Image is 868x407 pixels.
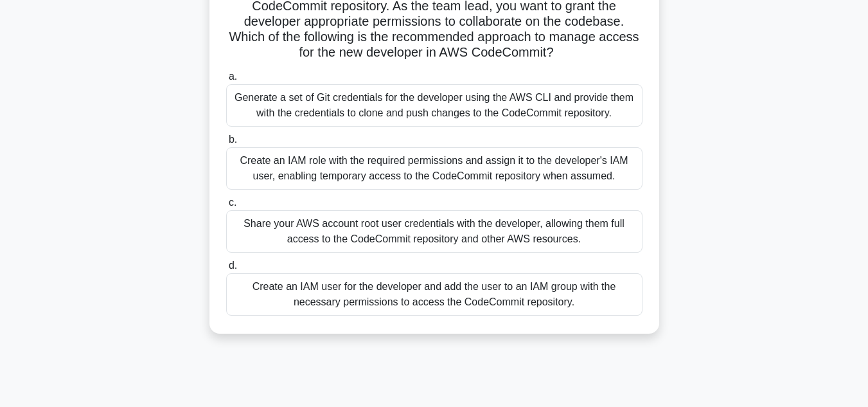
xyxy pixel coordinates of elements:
[229,134,237,145] span: b.
[226,84,642,127] div: Generate a set of Git credentials for the developer using the AWS CLI and provide them with the c...
[226,273,642,316] div: Create an IAM user for the developer and add the user to an IAM group with the necessary permissi...
[226,210,642,253] div: Share your AWS account root user credentials with the developer, allowing them full access to the...
[229,71,237,82] span: a.
[226,147,642,190] div: Create an IAM role with the required permissions and assign it to the developer's IAM user, enabl...
[229,260,237,271] span: d.
[229,197,236,208] span: c.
